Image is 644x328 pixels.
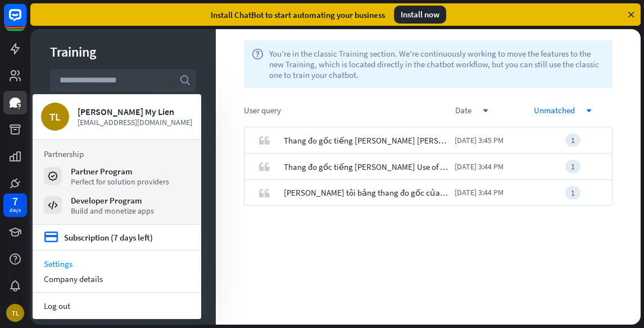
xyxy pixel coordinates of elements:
[455,127,533,154] div: [DATE] 3:45 PM
[455,154,533,180] div: [DATE] 3:44 PM
[284,179,449,206] span: [PERSON_NAME] tôi bảng thang đo gốc của nội dung sau
[71,206,154,216] div: Build and monetize apps
[211,10,385,20] div: Install ChatBot to start automating your business
[10,206,21,214] div: days
[44,149,190,159] h3: Partnership
[9,4,43,38] button: Open LiveChat chat widget
[455,179,533,206] div: [DATE] 3:44 PM
[44,195,190,215] a: Developer Program Build and monetize apps
[50,43,196,61] div: Training
[3,193,27,217] a: 7 days
[565,186,580,200] div: 1
[33,256,201,271] a: Settings
[71,177,169,187] div: Perfect for solution providers
[284,127,449,154] span: Thang đo gốc tiếng [PERSON_NAME] [PERSON_NAME] kế [PERSON_NAME] trị [PERSON_NAME] & [PERSON_NAME]...
[258,161,270,172] i: quote
[41,103,69,131] div: TL
[534,105,613,116] div: unmatched
[565,133,580,147] div: 1
[483,108,488,114] i: down
[33,271,201,287] div: Company details
[44,230,153,244] a: credit_card Subscription (7 days left)
[12,196,18,206] div: 7
[258,135,270,146] i: quote
[586,108,592,114] i: down
[44,166,190,186] a: Partner Program Perfect for solution providers
[71,166,169,177] div: Partner Program
[179,75,191,86] i: search
[455,105,534,116] div: date
[33,298,201,313] a: Log out
[284,154,449,180] span: Thang đo gốc tiếng [PERSON_NAME] Use of management accounting Scope Information that relates to p...
[394,6,446,24] div: Install now
[64,232,153,243] div: Subscription (7 days left)
[71,195,154,206] div: Developer Program
[41,103,193,131] a: TL [PERSON_NAME] My Lien [EMAIL_ADDRESS][DOMAIN_NAME]
[44,230,58,244] i: credit_card
[6,304,24,322] div: TL
[269,48,605,80] span: You're in the classic Training section. We're continuously working to move the features to the ne...
[78,106,193,117] div: [PERSON_NAME] My Lien
[244,105,455,116] div: User query
[252,48,264,80] i: help
[565,160,580,173] div: 1
[258,187,270,198] i: quote
[78,117,193,127] span: [EMAIL_ADDRESS][DOMAIN_NAME]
